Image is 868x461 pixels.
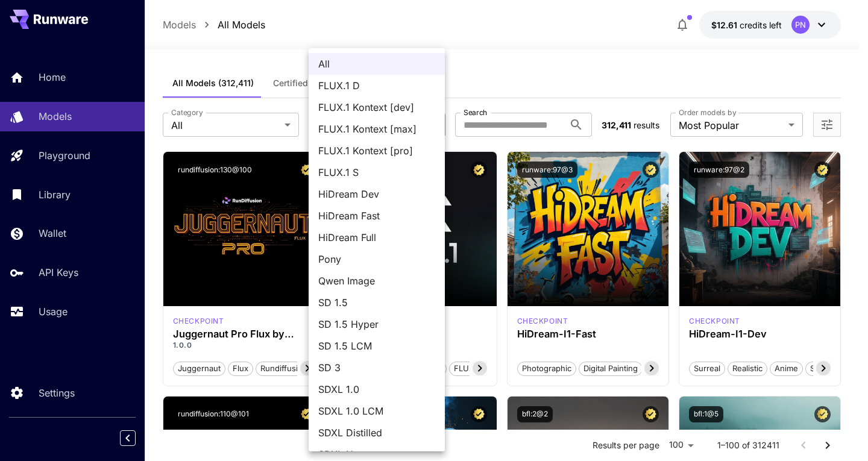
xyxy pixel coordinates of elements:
[318,122,435,136] span: FLUX.1 Kontext [max]
[318,339,435,353] span: SD 1.5 LCM
[318,404,435,418] span: SDXL 1.0 LCM
[318,165,435,180] span: FLUX.1 S
[318,425,435,440] span: SDXL Distilled
[318,295,435,310] span: SD 1.5
[318,57,435,71] span: All
[318,230,435,245] span: HiDream Full
[318,360,435,375] span: SD 3
[318,78,435,93] span: FLUX.1 D
[318,274,435,288] span: Qwen Image
[318,382,435,397] span: SDXL 1.0
[318,252,435,266] span: Pony
[318,209,435,223] span: HiDream Fast
[318,317,435,331] span: SD 1.5 Hyper
[318,100,435,114] span: FLUX.1 Kontext [dev]
[318,143,435,158] span: FLUX.1 Kontext [pro]
[318,187,435,201] span: HiDream Dev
